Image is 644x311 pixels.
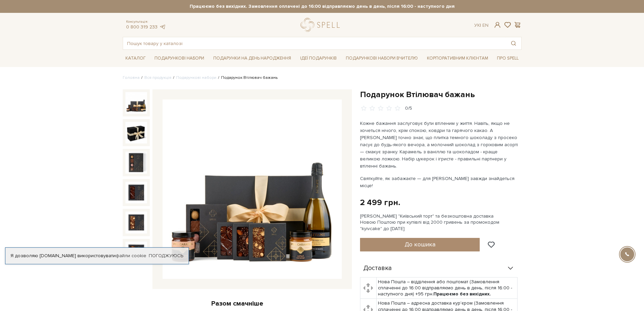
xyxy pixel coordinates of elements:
[123,75,140,80] a: Головна
[123,299,352,308] div: Разом смачніше
[163,99,342,279] img: Подарунок Втілювач бажань
[363,265,392,271] span: Доставка
[360,213,522,232] div: [PERSON_NAME] "Київський торт" та безкоштовна доставка Новою Поштою при купівлі від 2000 гривень ...
[360,197,400,208] div: 2 499 грн.
[123,3,522,9] strong: Працюємо без вихідних. Замовлення оплачені до 16:00 відправляємо день в день, після 16:00 - насту...
[377,277,518,299] td: Нова Пошта – відділення або поштомат (Замовлення сплаченні до 16:00 відправляємо день в день, піс...
[433,291,491,297] b: Працюємо без вихідних.
[360,238,480,251] button: До кошика
[125,242,147,263] img: Подарунок Втілювач бажань
[126,24,158,30] a: 0 800 319 233
[159,24,166,30] a: telegram
[474,22,488,28] div: Ук
[144,75,171,80] a: Вся продукція
[116,253,146,259] a: файли cookie
[482,22,488,28] a: En
[125,182,147,203] img: Подарунок Втілювач бажань
[301,18,343,32] a: logo
[360,89,522,100] h1: Подарунок Втілювач бажань
[216,75,278,81] li: Подарунок Втілювач бажань
[149,253,183,259] a: Погоджуюсь
[123,37,506,49] input: Пошук товару у каталозі
[126,20,166,24] span: Консультація:
[125,212,147,233] img: Подарунок Втілювач бажань
[125,152,147,173] img: Подарунок Втілювач бажань
[360,120,519,170] p: Кожне бажання заслуговує бути втіленим у життя. Навіть, якщо не хочеться нічого, крім спокою, ков...
[152,53,207,64] a: Подарункові набори
[297,53,339,64] a: Ідеї подарунків
[343,52,421,64] a: Подарункові набори Вчителю
[176,75,216,80] a: Подарункові набори
[360,175,519,189] p: Святкуйте, як забажаєте — для [PERSON_NAME] завжди знайдеться місце!
[125,122,147,143] img: Подарунок Втілювач бажань
[405,105,412,112] div: 0/5
[424,53,491,64] a: Корпоративним клієнтам
[494,53,521,64] a: Про Spell
[480,22,481,28] span: |
[506,37,521,49] button: Пошук товару у каталозі
[5,253,189,259] div: Я дозволяю [DOMAIN_NAME] використовувати
[123,53,148,64] a: Каталог
[211,53,294,64] a: Подарунки на День народження
[405,241,435,248] span: До кошика
[125,92,147,114] img: Подарунок Втілювач бажань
